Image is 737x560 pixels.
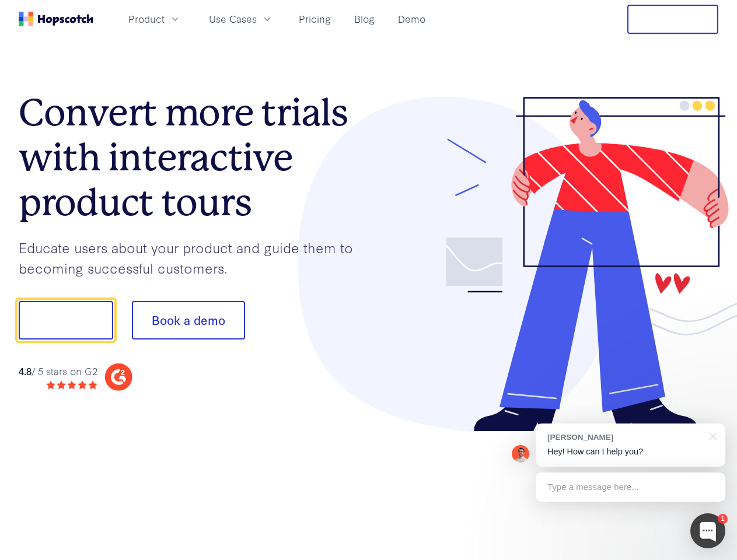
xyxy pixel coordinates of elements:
div: [PERSON_NAME] [547,432,702,443]
a: Home [19,12,93,26]
button: Product [121,9,188,29]
button: Free Trial [627,5,718,34]
div: / 5 stars on G2 [19,364,97,379]
div: 1 [718,514,728,524]
button: Use Cases [202,9,280,29]
strong: 4.8 [19,364,32,377]
p: Hey! How can I help you? [547,446,714,458]
span: Use Cases [209,12,257,26]
a: Demo [393,9,430,29]
img: Mark Spera [512,445,529,463]
button: Book a demo [132,301,245,339]
a: Blog [350,9,379,29]
button: Show me! [19,301,113,339]
p: Educate users about your product and guide them to becoming successful customers. [19,237,369,278]
a: Pricing [294,9,336,29]
span: Product [128,12,165,26]
h1: Convert more trials with interactive product tours [19,90,369,225]
div: Type a message here... [536,473,725,502]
